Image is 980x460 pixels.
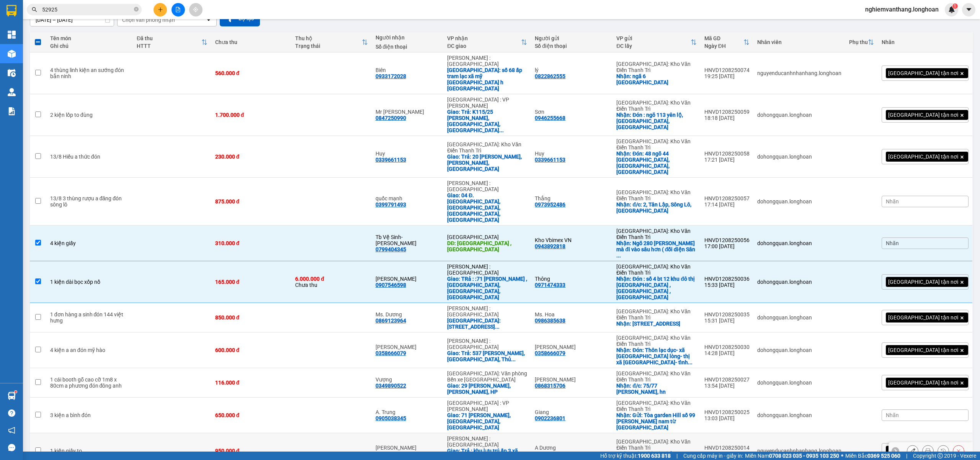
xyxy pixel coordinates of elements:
div: Mr Hiền [376,109,440,115]
div: VP nhận [447,35,521,41]
span: [GEOGRAPHIC_DATA] tận nơi [888,314,958,321]
div: Biên [376,67,440,73]
div: 0913283872 [535,451,565,457]
sup: 1 [952,3,958,9]
div: Trạng thái [295,43,361,49]
div: 14:28 [DATE] [704,350,750,356]
div: [PERSON_NAME] : [GEOGRAPHIC_DATA] [447,305,527,318]
div: 1 kiện giấy to [50,448,129,454]
div: 1 đơn hàng a sinh đón 144 việt hưng [50,311,129,324]
div: [PERSON_NAME] : [GEOGRAPHIC_DATA] [447,55,527,67]
button: plus [154,3,167,16]
span: [GEOGRAPHIC_DATA] tận nơi [888,278,958,285]
div: HNVD1208250025 [704,409,750,415]
div: 18:18 [DATE] [704,115,750,121]
div: nguyenducanhnhanhang.longhoan [757,448,841,454]
span: caret-down [965,6,972,13]
div: Phụ thu [849,39,868,45]
div: 11:19 [DATE] [704,451,750,457]
span: Miền Nam [745,452,839,460]
div: Giao: 04 Đ. Đào Trí, Phú Mỹ, Quận 7, Hồ Chí Minh [447,192,527,223]
div: 0933172028 [376,73,406,79]
div: 165.000 đ [215,279,287,285]
span: ... [688,359,693,365]
div: [GEOGRAPHIC_DATA] [447,234,527,240]
div: 310.000 đ [215,240,287,246]
div: Chưa thu [295,276,367,288]
th: Toggle SortBy [701,32,753,52]
div: [GEOGRAPHIC_DATA]: Kho Văn Điển Thanh Trì [616,61,697,73]
span: 1 [954,3,956,9]
input: Tìm tên, số ĐT hoặc mã đơn [42,5,132,14]
div: 3 kiện a bình đón [50,412,129,418]
div: 0358666079 [376,350,406,356]
div: Nhận: Đón: 48 ngõ 44 Hào Nam, Đống Đa, Hà Nội [616,151,697,175]
div: 0339661153 [376,157,406,163]
img: warehouse-icon [8,88,16,96]
div: [GEOGRAPHIC_DATA]: Văn phòng Bến xe [GEOGRAPHIC_DATA] [447,370,527,383]
div: [PERSON_NAME] : [GEOGRAPHIC_DATA] [447,180,527,192]
div: Sơn [535,109,609,115]
span: Nhãn [886,198,899,205]
div: [GEOGRAPHIC_DATA]: Kho Văn Điển Thanh Trì [447,141,527,154]
div: [GEOGRAPHIC_DATA] : VP [PERSON_NAME] [447,400,527,412]
div: 2 kiện lốp to đùng [50,112,129,118]
div: [GEOGRAPHIC_DATA]: Kho Văn Điển Thanh Trì [616,189,697,201]
div: 1 cái booth gỗ cao cỡ 1m8 x 80cm a phương đón đông anh [50,377,129,389]
div: HNVD1208250056 [704,237,750,243]
div: Truong Tu Linh [376,344,440,350]
span: Cung cấp máy in - giấy in: [683,452,743,460]
div: 19:25 [DATE] [704,73,750,79]
div: Đã thu [137,35,201,41]
div: HNVD1208250035 [704,311,750,318]
span: question-circle [8,409,15,417]
div: 17:00 [DATE] [704,243,750,249]
div: 0387385251 [376,451,406,457]
div: 560.000 đ [215,70,287,76]
img: logo-vxr [7,5,16,16]
span: | [906,452,907,460]
span: search [32,7,37,12]
img: warehouse-icon [8,392,16,400]
div: 0847250990 [376,115,406,121]
button: caret-down [962,3,975,16]
div: Thu hộ [295,35,361,41]
div: 13/8 Hiếu a thức đón [50,154,129,160]
div: Chưa thu [215,39,287,45]
div: 15:31 [DATE] [704,318,750,324]
strong: 0369 525 060 [867,453,900,459]
div: dohongquan.longhoan [757,279,841,285]
span: nghiemvanthang.longhoan [859,5,945,14]
div: Ms. Dương [376,311,440,318]
div: Nguyễn Văn Trà [376,276,440,282]
span: copyright [938,453,943,458]
div: Số điện thoại [535,43,609,49]
div: dohongquan.longhoan [757,240,841,246]
div: Giao: Trả: 20 Nguyễn Phúc, Mỹ Xá, Nam Định [447,154,527,172]
div: [PERSON_NAME] : [GEOGRAPHIC_DATA] [447,338,527,350]
div: Nhân viên [757,39,841,45]
div: HNVD1208250014 [704,445,750,451]
span: | [676,452,678,460]
th: Toggle SortBy [845,32,878,52]
div: 0986385638 [535,318,565,324]
span: Nhãn [886,240,899,246]
button: aim [189,3,203,16]
div: quốc mạnh [376,195,440,201]
div: Ms. Hoa [535,311,609,318]
div: Giao: 71 Lý Thường Kiệt, Hải Châu, Đà Nẵng [447,412,527,431]
th: Toggle SortBy [612,32,701,52]
span: [GEOGRAPHIC_DATA] tận nơi [888,347,958,354]
span: [GEOGRAPHIC_DATA] tận nơi [888,379,958,386]
div: 0868315706 [535,383,565,389]
div: [PERSON_NAME] : [GEOGRAPHIC_DATA] [447,435,527,448]
strong: 1900 633 818 [638,453,671,459]
div: 950.000 đ [215,448,287,454]
div: Ngày ĐH [704,43,743,49]
div: A. Trung [376,409,440,415]
div: Giao: số 68 ấp tram lạc xã mỹ bắc hạnh h đức hòa long an [447,67,527,92]
div: 875.000 đ [215,198,287,205]
span: Miền Bắc [845,452,900,460]
th: Toggle SortBy [291,32,371,52]
input: Select a date range. [30,14,114,26]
